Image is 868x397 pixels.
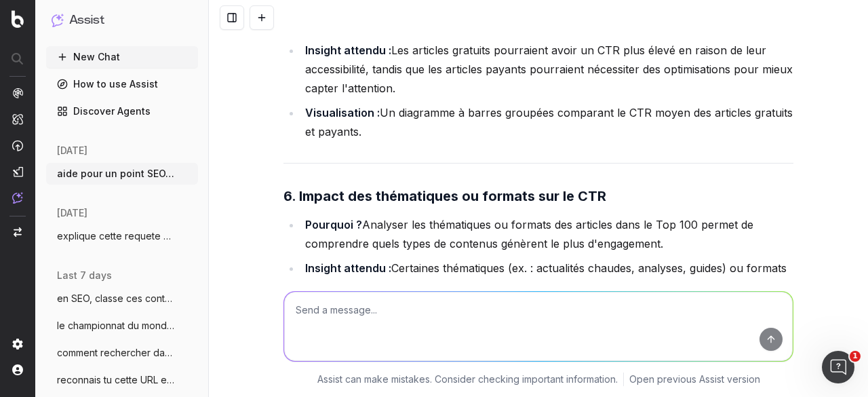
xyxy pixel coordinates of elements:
[57,346,176,360] span: comment rechercher dans botify des donné
[52,11,193,30] button: Assist
[57,269,112,282] span: last 7 days
[46,315,198,337] button: le championnat du monde masculin de vole
[57,292,176,305] span: en SEO, classe ces contenus en chaud fro
[57,373,176,387] span: reconnais tu cette URL et le contenu htt
[629,373,760,386] a: Open previous Assist version
[12,339,23,349] img: Setting
[46,46,198,68] button: New Chat
[12,140,23,151] img: Activation
[57,229,176,243] span: explique cette requete SQL SELECT DIS
[305,106,380,119] strong: Visualisation :
[12,166,23,177] img: Studio
[305,218,362,231] strong: Pourquoi ?
[850,351,861,362] span: 1
[12,364,23,375] img: My account
[69,11,104,30] h1: Assist
[46,288,198,309] button: en SEO, classe ces contenus en chaud fro
[46,225,198,247] button: explique cette requete SQL SELECT DIS
[12,88,23,98] img: Analytics
[57,206,87,220] span: [DATE]
[46,342,198,364] button: comment rechercher dans botify des donné
[52,14,64,26] img: Assist
[46,73,198,95] a: How to use Assist
[317,373,618,386] p: Assist can make mistakes. Consider checking important information.
[46,369,198,391] button: reconnais tu cette URL et le contenu htt
[301,259,793,297] li: Certaines thématiques (ex. : actualités chaudes, analyses, guides) ou formats (vidéos, listes, in...
[14,227,22,237] img: Switch project
[301,103,793,141] li: Un diagramme à barres groupées comparant le CTR moyen des articles gratuits et payants.
[822,351,854,383] iframe: Intercom live chat
[57,319,176,333] span: le championnat du monde masculin de vole
[57,144,87,157] span: [DATE]
[46,163,198,185] button: aide pour un point SEO/Data, on va trait
[46,100,198,122] a: Discover Agents
[283,188,606,204] strong: 6. Impact des thématiques ou formats sur le CTR
[12,192,23,204] img: Assist
[12,113,23,125] img: Intelligence
[305,43,391,57] strong: Insight attendu :
[301,215,793,253] li: Analyser les thématiques ou formats des articles dans le Top 100 permet de comprendre quels types...
[305,261,391,275] strong: Insight attendu :
[12,10,24,28] img: Botify logo
[301,41,793,98] li: Les articles gratuits pourraient avoir un CTR plus élevé en raison de leur accessibilité, tandis ...
[57,167,176,181] span: aide pour un point SEO/Data, on va trait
